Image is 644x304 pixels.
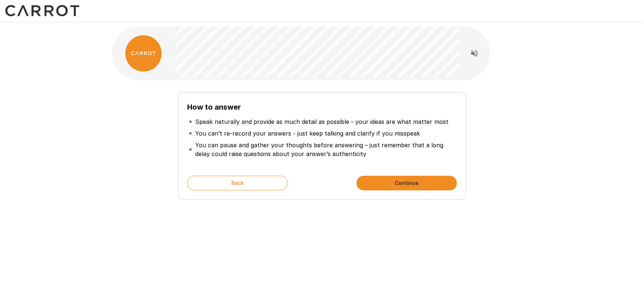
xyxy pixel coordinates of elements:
img: carrot_logo.png [125,35,162,72]
p: Speak naturally and provide as much detail as possible - your ideas are what matter most [195,117,448,126]
button: Back [187,176,288,190]
b: How to answer [187,103,241,111]
button: Continue [356,176,457,190]
p: You can pause and gather your thoughts before answering – just remember that a long delay could r... [195,141,455,158]
button: Read questions aloud [467,46,482,61]
p: You can’t re-record your answers - just keep talking and clarify if you misspeak [195,129,420,138]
